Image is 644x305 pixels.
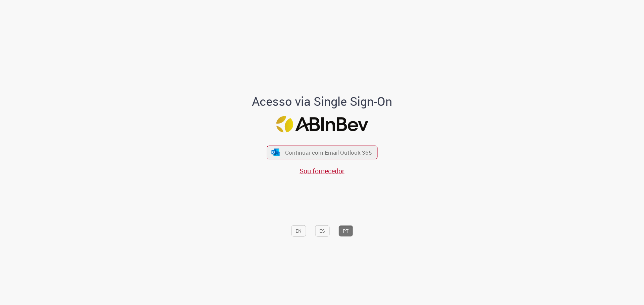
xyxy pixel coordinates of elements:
h1: Acesso via Single Sign-On [229,95,415,108]
img: Logo ABInBev [276,116,368,132]
button: PT [338,225,353,236]
button: ES [315,225,329,236]
span: Continuar com Email Outlook 365 [285,149,372,156]
img: ícone Azure/Microsoft 360 [271,149,280,156]
button: ícone Azure/Microsoft 360 Continuar com Email Outlook 365 [267,145,377,159]
button: EN [291,225,306,236]
a: Sou fornecedor [300,166,344,175]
